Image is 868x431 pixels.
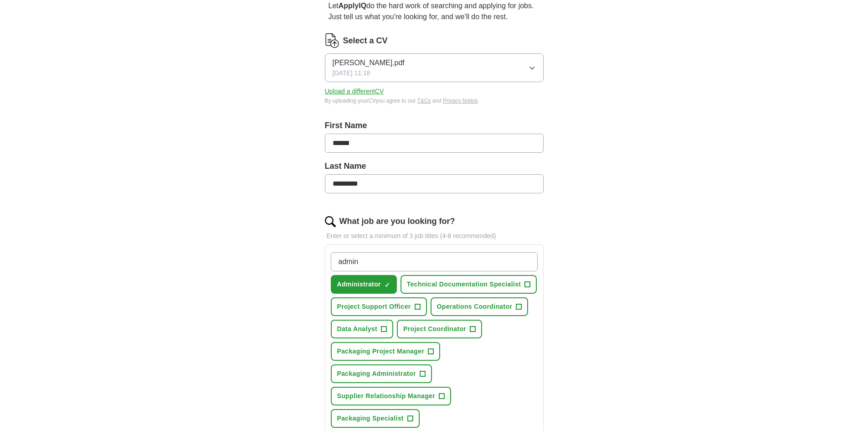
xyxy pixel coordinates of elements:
[325,53,544,82] button: [PERSON_NAME].pdf[DATE] 11:18
[325,160,544,172] label: Last Name
[337,280,381,289] span: Administrator
[397,320,482,338] button: Project Coordinator
[401,275,537,294] button: Technical Documentation Specialist
[437,302,513,312] span: Operations Coordinator
[337,369,416,379] span: Packaging Administrator
[331,387,452,405] button: Supplier Relationship Manager
[337,302,411,312] span: Project Support Officer
[325,33,339,48] img: CV Icon
[331,275,397,294] button: Administrator✓
[337,391,436,401] span: Supplier Relationship Manager
[337,414,404,423] span: Packaging Specialist
[333,68,370,78] span: [DATE] 11:18
[331,364,432,383] button: Packaging Administrator
[337,347,425,356] span: Packaging Project Manager
[339,2,366,10] strong: ApplyIQ
[343,35,388,47] label: Select a CV
[331,297,427,316] button: Project Support Officer
[385,281,390,289] span: ✓
[325,87,384,96] button: Upload a differentCV
[431,297,529,316] button: Operations Coordinator
[339,215,455,228] label: What job are you looking for?
[325,231,544,241] p: Enter or select a minimum of 3 job titles (4-8 recommended)
[333,57,405,68] span: [PERSON_NAME].pdf
[331,252,538,271] input: Type a job title and press enter
[331,320,394,338] button: Data Analyst
[325,216,336,227] img: search.png
[443,98,478,104] a: Privacy Notice
[325,119,544,132] label: First Name
[403,324,466,334] span: Project Coordinator
[331,409,420,428] button: Packaging Specialist
[337,324,378,334] span: Data Analyst
[407,280,521,289] span: Technical Documentation Specialist
[331,342,441,361] button: Packaging Project Manager
[325,97,544,105] div: By uploading your CV you agree to our and .
[417,98,431,104] a: T&Cs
